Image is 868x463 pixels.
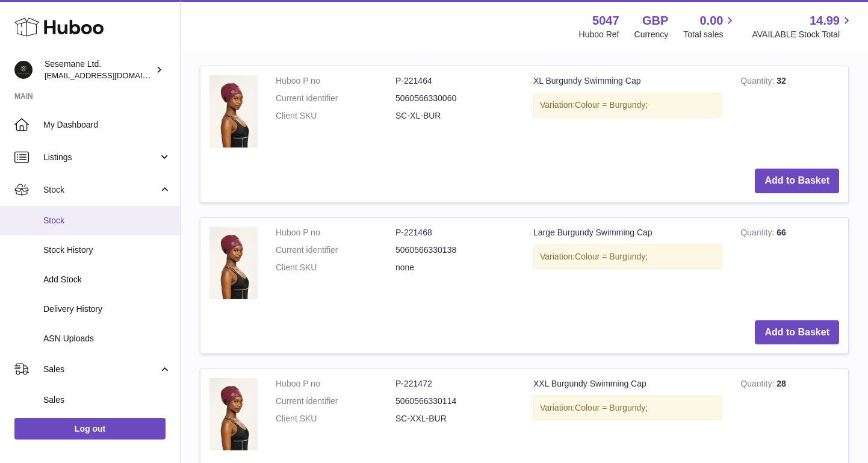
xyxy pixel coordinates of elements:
[276,378,395,390] dt: Huboo P no
[45,58,153,81] div: Sesemane Ltd.
[752,29,854,40] span: AVAILABLE Stock Total
[533,93,722,117] div: Variation:
[395,396,515,407] dd: 5060566330114
[43,244,171,256] span: Stock History
[524,66,731,160] td: XL Burgundy Swimming Cap
[731,369,848,462] td: 28
[575,252,648,261] span: Colour = Burgundy;
[209,378,258,450] img: XXL Burgundy Swimming Cap
[575,403,648,412] span: Colour = Burgundy;
[395,413,515,424] dd: SC-XXL-BUR
[43,215,171,226] span: Stock
[395,75,515,87] dd: P-221464
[43,364,158,375] span: Sales
[731,218,848,311] td: 66
[14,61,33,79] img: info@soulcap.com
[395,244,515,256] dd: 5060566330138
[524,369,731,462] td: XXL Burgundy Swimming Cap
[276,227,395,238] dt: Huboo P no
[740,76,777,89] strong: Quantity
[276,262,395,273] dt: Client SKU
[209,227,258,299] img: Large Burgundy Swimming Cap
[683,13,737,40] a: 0.00 Total sales
[395,93,515,104] dd: 5060566330060
[740,379,777,391] strong: Quantity
[395,110,515,122] dd: SC-XL-BUR
[642,13,668,29] strong: GBP
[276,413,395,424] dt: Client SKU
[43,333,171,344] span: ASN Uploads
[683,29,737,40] span: Total sales
[43,184,158,196] span: Stock
[810,13,840,29] span: 14.99
[276,93,395,104] dt: Current identifier
[276,75,395,87] dt: Huboo P no
[395,227,515,238] dd: P-221468
[43,152,158,163] span: Listings
[579,29,619,40] div: Huboo Ref
[276,396,395,407] dt: Current identifier
[395,378,515,390] dd: P-221472
[533,396,722,420] div: Variation:
[45,70,177,80] span: [EMAIL_ADDRESS][DOMAIN_NAME]
[14,418,166,440] a: Log out
[395,262,515,273] dd: none
[755,169,839,193] button: Add to Basket
[43,119,171,131] span: My Dashboard
[43,274,171,285] span: Add Stock
[209,75,258,148] img: XL Burgundy Swimming Cap
[592,13,619,29] strong: 5047
[740,228,777,240] strong: Quantity
[755,320,839,345] button: Add to Basket
[276,110,395,122] dt: Client SKU
[752,13,854,40] a: 14.99 AVAILABLE Stock Total
[533,244,722,269] div: Variation:
[634,29,669,40] div: Currency
[731,66,848,160] td: 32
[524,218,731,311] td: Large Burgundy Swimming Cap
[276,244,395,256] dt: Current identifier
[43,394,171,406] span: Sales
[700,13,724,29] span: 0.00
[43,303,171,315] span: Delivery History
[575,100,648,110] span: Colour = Burgundy;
